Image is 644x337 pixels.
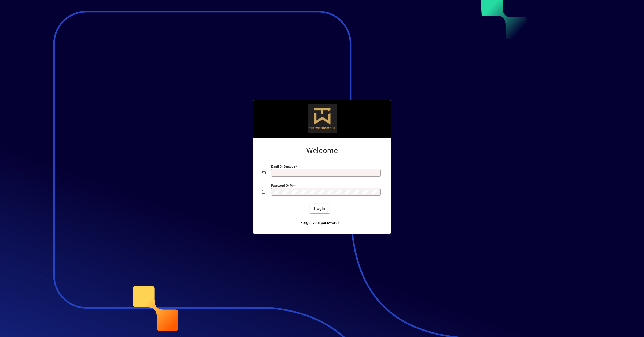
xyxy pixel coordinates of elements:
mat-label: Email or Barcode [271,165,295,168]
mat-label: Password or Pin [271,184,294,187]
span: Forgot your password? [301,220,339,225]
h2: Welcome [262,146,382,155]
button: Login [310,204,330,213]
span: Login [314,206,325,212]
a: Forgot your password? [298,218,342,227]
